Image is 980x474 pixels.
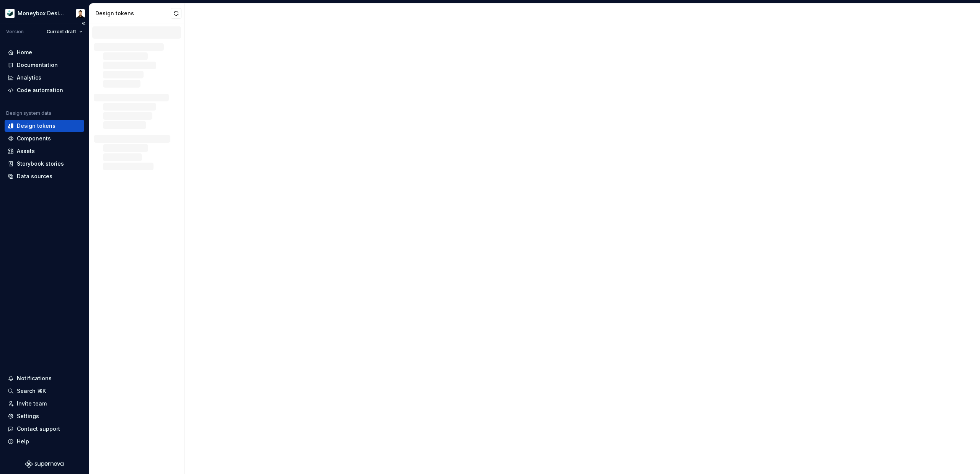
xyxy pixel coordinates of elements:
div: Documentation [17,61,58,69]
div: Storybook stories [17,160,64,168]
a: Design tokens [5,120,84,132]
div: Notifications [17,375,52,382]
div: Search ⌘K [17,387,46,395]
div: Assets [17,147,35,155]
a: Home [5,46,84,59]
button: Moneybox Design SystemDerek [2,5,87,21]
div: Components [17,135,51,142]
button: Contact support [5,423,84,435]
img: Derek [76,9,85,18]
div: Design tokens [17,122,56,130]
span: Current draft [47,29,76,35]
div: Help [17,438,29,445]
img: 9de6ca4a-8ec4-4eed-b9a2-3d312393a40a.png [5,9,15,18]
div: Home [17,49,32,56]
button: Notifications [5,372,84,384]
svg: Supernova Logo [25,460,64,468]
a: Data sources [5,170,84,182]
div: Version [6,29,24,35]
a: Assets [5,145,84,157]
a: Invite team [5,397,84,410]
button: Collapse sidebar [78,18,89,29]
div: Contact support [17,425,60,433]
button: Search ⌘K [5,385,84,397]
div: Design tokens [95,10,171,17]
a: Analytics [5,72,84,84]
a: Storybook stories [5,158,84,170]
div: Invite team [17,400,47,407]
a: Code automation [5,84,84,96]
div: Analytics [17,74,41,81]
div: Settings [17,412,39,420]
div: Code automation [17,86,63,94]
a: Settings [5,410,84,422]
button: Help [5,435,84,448]
button: Current draft [43,26,86,37]
div: Data sources [17,173,52,180]
a: Components [5,132,84,145]
div: Design system data [6,110,51,116]
div: Moneybox Design System [18,10,67,17]
a: Documentation [5,59,84,71]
